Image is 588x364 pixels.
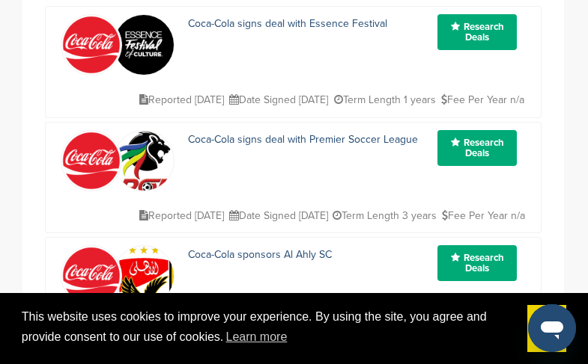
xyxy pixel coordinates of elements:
[188,133,418,146] a: Coca-Cola signs deal with Premier Soccer League
[22,308,516,348] span: This website uses cookies to improve your experience. By using the site, you agree and provide co...
[333,206,437,225] p: Term Length 3 years
[437,14,517,50] a: Research Deals
[437,245,517,281] a: Research Deals
[61,246,121,306] img: 451ddf96e958c635948cd88c29892565
[188,17,387,30] a: Coca-Cola signs deal with Essence Festival
[441,90,524,109] p: Fee Per Year n/a
[139,90,224,109] p: Reported [DATE]
[334,90,436,109] p: Term Length 1 years
[229,90,328,109] p: Date Signed [DATE]
[528,304,576,352] iframe: Button to launch messaging window
[114,131,174,206] img: Open uri20141112 64162 kr1vd3?1415810743
[437,130,517,166] a: Research Deals
[527,305,566,353] a: dismiss cookie message
[442,206,525,225] p: Fee Per Year n/a
[223,326,289,348] a: learn more about cookies
[114,246,174,339] img: Al ahly
[229,206,328,225] p: Date Signed [DATE]
[61,131,121,191] img: 451ddf96e958c635948cd88c29892565
[139,206,224,225] p: Reported [DATE]
[114,15,174,75] img: Yiv9g f7 400x400
[188,248,332,261] a: Coca-Cola sponsors Al Ahly SC
[61,15,121,75] img: 451ddf96e958c635948cd88c29892565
